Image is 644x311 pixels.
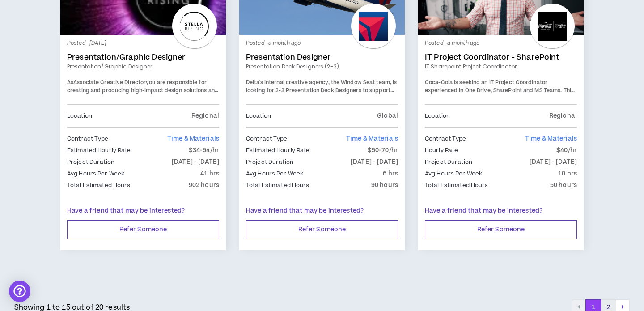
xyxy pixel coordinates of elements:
p: 10 hrs [558,169,577,179]
div: Open Intercom Messenger [9,281,30,302]
span: Time & Materials [346,134,398,143]
span: Delta's internal creative agency, the Window Seat team, is looking for 2-3 Presentation Deck Desi... [246,79,397,110]
p: Avg Hours Per Week [67,169,124,179]
p: 902 hours [189,180,219,190]
p: $40/hr [556,145,577,155]
p: Project Duration [425,157,472,167]
p: [DATE] - [DATE] [172,157,219,167]
p: 90 hours [371,180,398,190]
p: Regional [191,111,219,121]
strong: Associate Creative Director [73,79,146,86]
p: Location [246,111,271,121]
p: Contract Type [67,134,109,144]
a: Presentation Designer [246,53,398,62]
p: $50-70/hr [368,145,398,155]
p: 6 hrs [383,169,398,179]
button: Refer Someone [425,220,577,239]
p: Avg Hours Per Week [246,169,303,179]
p: Have a friend that may be interested? [67,206,219,216]
p: Project Duration [67,157,114,167]
p: Project Duration [246,157,293,167]
p: Hourly Rate [425,145,458,155]
p: 50 hours [550,180,577,190]
p: Location [425,111,450,121]
p: Contract Type [425,134,466,144]
p: Global [377,111,398,121]
p: Total Estimated Hours [425,180,488,190]
span: Time & Materials [167,134,219,143]
p: Have a friend that may be interested? [425,206,577,216]
p: 41 hrs [200,169,219,179]
span: Time & Materials [525,134,577,143]
p: Avg Hours Per Week [425,169,482,179]
p: [DATE] - [DATE] [530,157,577,167]
p: Total Estimated Hours [67,180,131,190]
a: Presentation/Graphic Designer [67,53,219,62]
p: Posted - [DATE] [67,39,219,47]
a: IT Sharepoint Project Coordinator [425,63,577,71]
p: Have a friend that may be interested? [246,206,398,216]
p: Estimated Hourly Rate [246,145,310,155]
p: [DATE] - [DATE] [351,157,398,167]
span: As [67,79,73,86]
a: Presentation/Graphic Designer [67,63,219,71]
p: Estimated Hourly Rate [67,145,131,155]
p: Location [67,111,92,121]
p: Posted - a month ago [246,39,398,47]
p: $34-54/hr [189,145,219,155]
button: Refer Someone [246,220,398,239]
a: Presentation Deck Designers (2-3) [246,63,398,71]
span: Coca-Cola is seeking an IT Project Coordinator experienced in One Drive, SharePoint and MS Teams.... [425,79,575,118]
p: Contract Type [246,134,288,144]
p: Regional [549,111,577,121]
p: Posted - a month ago [425,39,577,47]
button: Refer Someone [67,220,219,239]
p: Total Estimated Hours [246,180,309,190]
a: IT Project Coordinator - SharePoint [425,53,577,62]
